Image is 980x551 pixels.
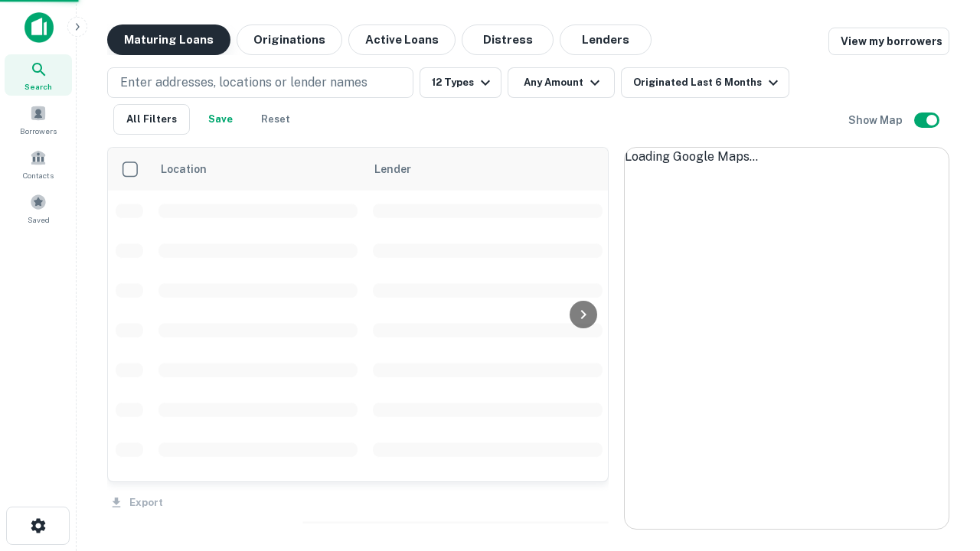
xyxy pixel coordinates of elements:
th: Lender [365,148,610,191]
button: Enter addresses, locations or lender names [107,67,413,98]
span: Lender [374,160,411,178]
button: Maturing Loans [107,24,230,55]
div: Loading Google Maps... [625,148,949,166]
a: Borrowers [5,99,72,140]
button: Originated Last 6 Months [621,67,789,98]
button: Any Amount [508,67,615,98]
button: Originations [237,24,342,55]
button: Distress [462,24,554,55]
button: All Filters [113,104,190,135]
span: Location [160,160,227,178]
p: Enter addresses, locations or lender names [120,73,367,92]
button: Reset [251,104,300,135]
button: Active Loans [348,24,456,55]
span: Saved [28,214,50,226]
span: Borrowers [20,125,57,137]
span: Search [24,80,52,93]
button: Save your search to get updates of matches that match your search criteria. [196,104,245,135]
button: Lenders [560,24,652,55]
img: capitalize-icon.png [24,12,54,43]
button: 12 Types [420,67,501,98]
a: Search [5,54,72,96]
th: Location [151,148,365,191]
a: View my borrowers [828,28,949,55]
iframe: Chat Widget [903,380,980,453]
a: Saved [5,187,72,229]
div: Originated Last 6 Months [633,73,782,92]
a: Contacts [5,143,72,184]
span: Contacts [23,169,54,181]
h6: Show Map [848,112,905,129]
